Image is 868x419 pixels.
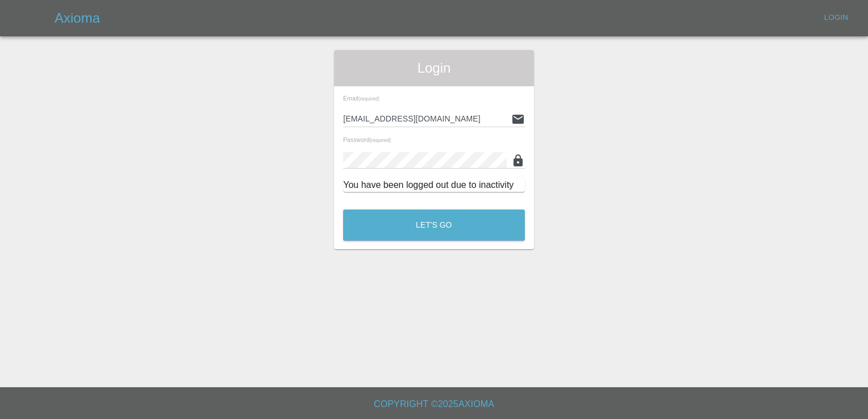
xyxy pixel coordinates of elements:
[343,209,525,241] button: Let's Go
[343,178,525,192] div: You have been logged out due to inactivity
[343,59,525,77] span: Login
[343,136,391,143] span: Password
[818,9,854,27] a: Login
[343,95,379,102] span: Email
[370,138,391,143] small: (required)
[9,396,859,412] h6: Copyright © 2025 Axioma
[358,97,379,102] small: (required)
[55,9,100,27] h5: Axioma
